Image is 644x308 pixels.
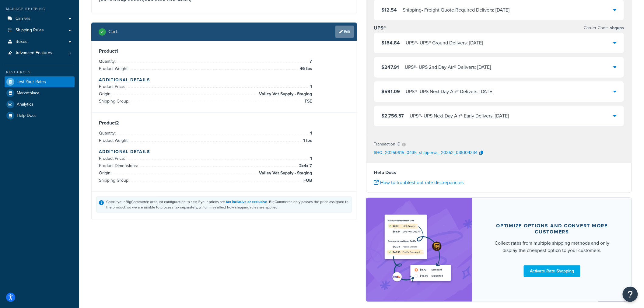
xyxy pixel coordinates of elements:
a: Marketplace [5,88,75,99]
span: Product Price: [99,155,127,162]
a: Analytics [5,99,75,110]
span: Advanced Features [16,51,52,56]
span: $12.54 [381,6,397,13]
div: UPS® - UPS Next Day Air® Early Delivers: [DATE] [410,112,509,120]
h3: UPS® [374,25,386,31]
span: FSE [303,98,312,105]
a: Advanced Features5 [5,47,75,59]
div: UPS® - UPS 2nd Day Air® Delivers: [DATE] [405,63,491,72]
span: shqups [609,25,624,31]
div: UPS® - UPS® Ground Delivers: [DATE] [406,39,483,47]
a: Carriers [5,13,75,24]
span: $591.09 [381,88,400,95]
span: 1 [309,83,312,90]
div: Resources [5,70,75,75]
span: Valley Vet Supply - Staging [257,90,312,98]
div: Check your BigCommerce account configuration to see if your prices are . BigCommerce only passes ... [106,199,349,210]
h2: Cart : [108,29,118,34]
span: 7 [308,58,312,65]
button: Open Resource Center [623,287,638,302]
span: FOB [302,177,312,184]
span: Product Dimensions: [99,163,139,169]
p: SHQ_20250915_0435_shipperws_20352_035104334 [374,149,478,158]
img: feature-image-rateshop-7084cbbcb2e67ef1d54c2e976f0e592697130d5817b016cf7cc7e13314366067.png [381,207,457,292]
h4: Additional Details [99,77,349,83]
span: Help Docs [17,113,37,118]
span: Product Price: [99,83,127,90]
a: Boxes [5,36,75,47]
span: Analytics [17,102,33,107]
a: Help Docs [5,110,75,121]
span: Product Weight: [99,137,130,144]
div: Manage Shipping [5,6,75,12]
span: 1 lbs [302,137,312,144]
span: $247.91 [381,64,399,71]
span: 1 [309,130,312,137]
span: 5 [68,51,71,56]
span: Marketplace [17,91,40,96]
a: Test Your Rates [5,76,75,87]
span: Shipping Group: [99,98,131,104]
div: UPS® - UPS Next Day Air® Delivers: [DATE] [406,87,494,96]
span: Carriers [16,16,30,21]
span: $2,756.37 [381,112,404,119]
span: Shipping Rules [16,28,44,33]
li: Advanced Features [5,47,75,59]
span: 46 lbs [298,65,312,72]
p: Transaction ID [374,140,401,149]
div: Shipping - Freight Quote Required Delivers: [DATE] [403,6,510,14]
div: Collect rates from multiple shipping methods and only display the cheapest option to your customers. [487,240,617,254]
a: Edit [335,26,354,38]
span: Quantity: [99,130,117,136]
div: Optimize options and convert more customers [487,223,617,235]
p: Carrier Code: [584,24,624,32]
span: $184.84 [381,39,400,46]
h4: Help Docs [374,169,624,176]
span: 1 [309,155,312,162]
a: Activate Rate Shopping [524,265,580,277]
span: Valley Vet Supply - Staging [257,170,312,177]
span: Origin: [99,170,113,176]
a: Shipping Rules [5,25,75,36]
span: Test Your Rates [17,79,46,85]
a: tax inclusive or exclusive [226,199,267,205]
span: Quantity: [99,58,117,65]
span: Shipping Group: [99,177,131,184]
span: 2 x 4 x 7 [298,162,312,170]
h3: Product 2 [99,120,349,126]
span: Product Weight: [99,65,130,72]
span: Boxes [16,39,27,44]
h3: Product 1 [99,48,349,54]
span: Origin: [99,91,113,97]
a: How to troubleshoot rate discrepancies [374,179,464,186]
h4: Additional Details [99,149,349,155]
